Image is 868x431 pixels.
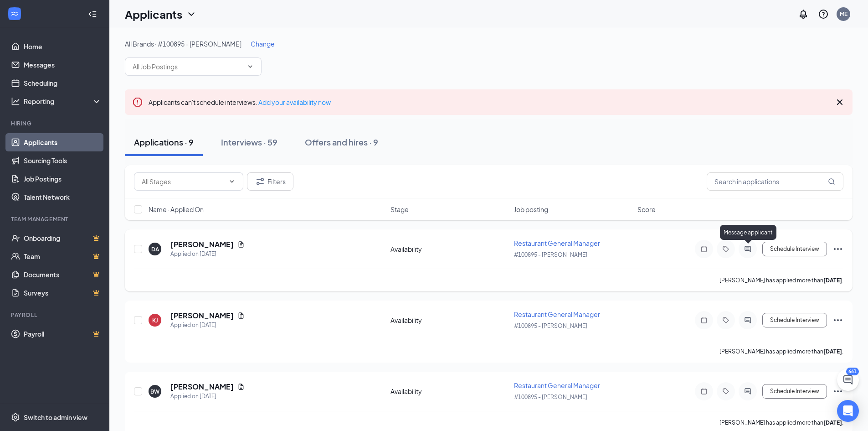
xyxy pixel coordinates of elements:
[24,413,87,422] div: Switch to admin view
[237,241,245,248] svg: Document
[149,205,204,214] span: Name · Applied On
[24,97,102,106] div: Reporting
[823,348,842,355] b: [DATE]
[24,188,102,206] a: Talent Network
[742,388,753,395] svg: ActiveChat
[170,392,245,401] div: Applied on [DATE]
[390,316,508,325] div: Availability
[514,381,600,389] span: Restaurant General Manager
[832,244,843,254] svg: Ellipses
[258,98,331,106] a: Add your availability now
[762,242,827,256] button: Schedule Interview
[11,215,100,223] div: Team Management
[24,37,102,56] a: Home
[11,97,20,106] svg: Analysis
[832,315,843,326] svg: Ellipses
[88,10,97,19] svg: Collapse
[251,40,275,48] span: Change
[237,383,245,390] svg: Document
[170,321,245,330] div: Applied on [DATE]
[11,413,20,422] svg: Settings
[247,172,293,191] button: Filter Filters
[24,284,102,302] a: SurveysCrown
[798,9,809,20] svg: Notifications
[514,205,548,214] span: Job posting
[837,400,859,422] div: Open Intercom Messenger
[24,325,102,343] a: PayrollCrown
[170,382,234,392] h5: [PERSON_NAME]
[762,384,827,399] button: Schedule Interview
[720,317,731,324] svg: Tag
[719,348,843,355] p: [PERSON_NAME] has applied more than .
[150,388,159,395] div: BW
[720,388,731,395] svg: Tag
[828,178,835,185] svg: MagnifyingGlass
[255,176,266,187] svg: Filter
[24,133,102,151] a: Applicants
[832,386,843,397] svg: Ellipses
[24,151,102,170] a: Sourcing Tools
[170,249,245,259] div: Applied on [DATE]
[823,419,842,426] b: [DATE]
[514,239,600,247] span: Restaurant General Manager
[11,119,100,127] div: Hiring
[24,265,102,284] a: DocumentsCrown
[742,317,753,324] svg: ActiveChat
[514,251,587,258] span: #100895 - [PERSON_NAME]
[699,388,709,395] svg: Note
[842,374,853,385] svg: ChatActive
[24,229,102,247] a: OnboardingCrown
[719,276,843,284] p: [PERSON_NAME] has applied more than .
[10,9,19,18] svg: WorkstreamLogo
[699,245,709,253] svg: Note
[132,97,143,108] svg: Error
[125,6,182,22] h1: Applicants
[390,244,508,254] div: Availability
[24,56,102,74] a: Messages
[720,245,731,253] svg: Tag
[762,313,827,327] button: Schedule Interview
[24,170,102,188] a: Job Postings
[134,136,194,148] div: Applications · 9
[699,317,709,324] svg: Note
[834,97,845,108] svg: Cross
[637,205,656,214] span: Score
[228,178,236,185] svg: ChevronDown
[823,277,842,284] b: [DATE]
[133,62,243,72] input: All Job Postings
[742,245,753,253] svg: ActiveChat
[170,239,234,249] h5: [PERSON_NAME]
[390,205,409,214] span: Stage
[720,225,776,240] div: Message applicant
[514,310,600,318] span: Restaurant General Manager
[11,311,100,319] div: Payroll
[707,172,843,191] input: Search in applications
[125,40,241,48] span: All Brands · #100895 - [PERSON_NAME]
[170,311,234,321] h5: [PERSON_NAME]
[837,369,859,391] button: ChatActive
[390,387,508,396] div: Availability
[840,10,847,18] div: ME
[24,247,102,265] a: TeamCrown
[514,322,587,329] span: #100895 - [PERSON_NAME]
[846,368,859,375] div: 661
[152,317,158,324] div: KJ
[247,63,254,70] svg: ChevronDown
[24,74,102,92] a: Scheduling
[149,98,331,106] span: Applicants can't schedule interviews.
[514,394,587,400] span: #100895 - [PERSON_NAME]
[221,136,277,148] div: Interviews · 59
[719,419,843,426] p: [PERSON_NAME] has applied more than .
[237,312,245,319] svg: Document
[151,245,159,253] div: DA
[186,9,197,20] svg: ChevronDown
[305,136,378,148] div: Offers and hires · 9
[142,177,225,187] input: All Stages
[818,9,829,20] svg: QuestionInfo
